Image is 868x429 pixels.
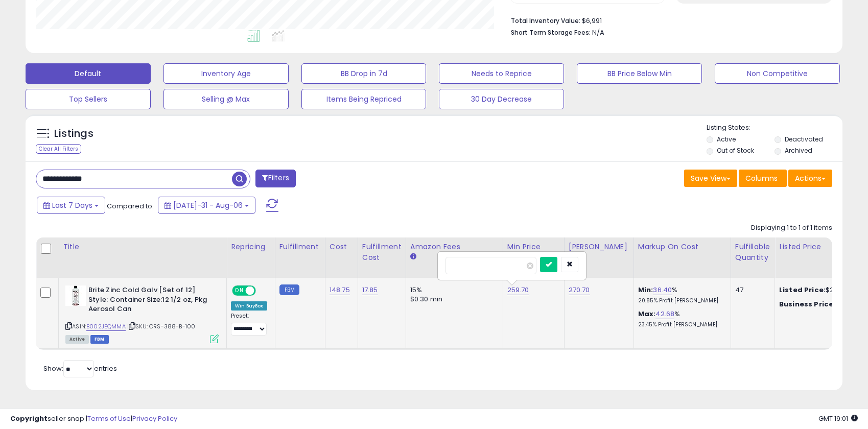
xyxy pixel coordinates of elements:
[779,299,835,309] b: Business Price:
[233,287,246,295] span: ON
[785,135,823,144] label: Deactivated
[26,63,151,84] button: Default
[569,285,590,295] a: 270.70
[410,295,495,304] div: $0.30 min
[330,285,350,295] a: 148.75
[279,284,299,295] small: FBM
[638,321,723,328] p: 23.45% Profit [PERSON_NAME]
[638,242,726,252] div: Markup on Cost
[655,309,674,319] a: 42.68
[788,170,832,187] button: Actions
[707,123,842,133] p: Listing States:
[735,285,767,295] div: 47
[90,335,109,344] span: FBM
[638,309,723,328] div: %
[745,173,778,183] span: Columns
[231,242,271,252] div: Repricing
[638,297,723,304] p: 20.85% Profit [PERSON_NAME]
[54,127,93,141] h5: Listings
[638,285,723,304] div: %
[63,242,222,252] div: Title
[301,63,427,84] button: BB Drop in 7d
[231,313,267,336] div: Preset:
[10,414,177,424] div: seller snap | |
[36,144,81,154] div: Clear All Filters
[779,285,864,295] div: $259.70
[43,364,117,373] span: Show: entries
[717,146,754,155] label: Out of Stock
[132,414,177,423] a: Privacy Policy
[26,89,151,109] button: Top Sellers
[439,89,564,109] button: 30 Day Decrease
[785,146,812,155] label: Archived
[779,300,864,309] div: $259.7
[86,322,126,331] a: B002JEQMMA
[779,285,826,295] b: Listed Price:
[107,201,154,211] span: Compared to:
[634,237,731,278] th: The percentage added to the cost of goods (COGS) that forms the calculator for Min & Max prices.
[10,414,48,423] strong: Copyright
[158,197,255,214] button: [DATE]-31 - Aug-06
[410,252,416,261] small: Amazon Fees.
[65,335,89,344] span: All listings currently available for purchase on Amazon
[127,322,195,330] span: | SKU: ORS-388-B-100
[255,170,295,187] button: Filters
[653,285,672,295] a: 36.40
[330,242,354,252] div: Cost
[37,197,105,214] button: Last 7 Days
[511,28,591,37] b: Short Term Storage Fees:
[301,89,427,109] button: Items Being Repriced
[254,287,271,295] span: OFF
[638,309,656,319] b: Max:
[735,242,770,263] div: Fulfillable Quantity
[87,414,131,423] a: Terms of Use
[279,242,321,252] div: Fulfillment
[65,285,219,342] div: ASIN:
[362,285,378,295] a: 17.85
[507,242,560,252] div: Min Price
[507,285,529,295] a: 259.70
[592,28,604,37] span: N/A
[511,16,580,25] b: Total Inventory Value:
[163,89,289,109] button: Selling @ Max
[439,63,564,84] button: Needs to Reprice
[684,170,737,187] button: Save View
[569,242,629,252] div: [PERSON_NAME]
[577,63,702,84] button: BB Price Below Min
[52,200,92,210] span: Last 7 Days
[410,242,499,252] div: Amazon Fees
[638,285,653,295] b: Min:
[717,135,736,144] label: Active
[779,242,867,252] div: Listed Price
[231,301,267,311] div: Win BuyBox
[362,242,402,263] div: Fulfillment Cost
[751,223,832,233] div: Displaying 1 to 1 of 1 items
[88,285,213,317] b: Brite Zinc Cold Galv [Set of 12] Style: Container Size:12 1/2 oz, Pkg Aerosol Can
[511,14,825,26] li: $6,991
[65,285,86,306] img: 41ei7SwTpFL._SL40_.jpg
[818,414,858,423] span: 2025-08-14 19:01 GMT
[715,63,840,84] button: Non Competitive
[173,200,243,210] span: [DATE]-31 - Aug-06
[739,170,787,187] button: Columns
[163,63,289,84] button: Inventory Age
[410,285,495,295] div: 15%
